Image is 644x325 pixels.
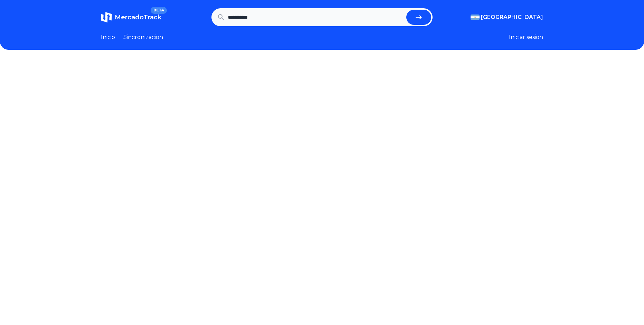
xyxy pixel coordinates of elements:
[151,7,167,14] span: BETA
[471,15,480,20] img: Argentina
[101,12,161,23] a: MercadoTrackBETA
[101,33,115,41] a: Inicio
[101,12,112,23] img: MercadoTrack
[509,33,543,41] button: Iniciar sesion
[123,33,163,41] a: Sincronizacion
[115,13,161,21] span: MercadoTrack
[481,13,543,21] span: [GEOGRAPHIC_DATA]
[471,13,543,21] button: [GEOGRAPHIC_DATA]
